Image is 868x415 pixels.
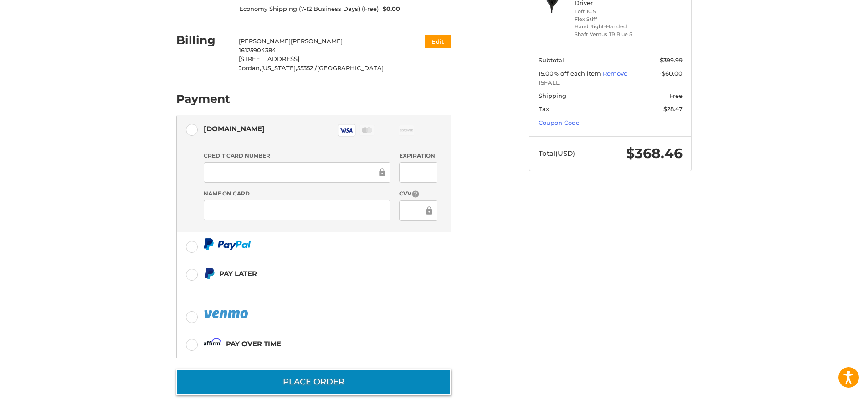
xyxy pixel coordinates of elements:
span: [GEOGRAPHIC_DATA] [317,64,384,72]
div: Pay over time [226,336,281,351]
h2: Payment [176,92,230,106]
img: Affirm icon [204,338,222,349]
span: [STREET_ADDRESS] [239,55,299,62]
span: Total (USD) [539,149,575,158]
label: Expiration [399,152,437,160]
a: Coupon Code [539,119,580,126]
div: [DOMAIN_NAME] [204,121,265,136]
label: CVV [399,190,437,198]
iframe: PayPal Message 1 [204,283,394,291]
span: 16125904384 [239,46,276,54]
button: Edit [425,35,451,48]
span: $399.99 [660,56,683,64]
li: Hand Right-Handed [575,23,644,31]
h2: Billing [176,33,230,47]
button: Place Order [176,369,451,395]
span: Economy Shipping (7-12 Business Days) (Free) [239,5,379,14]
span: 15FALL [539,78,683,87]
span: $0.00 [379,5,401,14]
span: $368.46 [626,145,683,162]
span: Tax [539,105,549,113]
span: 15.00% off each item [539,70,603,77]
span: [PERSON_NAME] [239,37,291,45]
li: Loft 10.5 [575,8,644,15]
li: Shaft Ventus TR Blue 5 [575,31,644,38]
span: 55352 / [297,64,317,72]
span: Shipping [539,92,566,99]
span: $28.47 [663,105,683,113]
span: -$60.00 [659,70,683,77]
a: Remove [603,70,627,77]
span: Jordan, [239,64,261,72]
label: Name on Card [204,190,390,198]
div: Pay Later [219,266,394,281]
label: Credit Card Number [204,152,390,160]
span: [PERSON_NAME] [291,37,343,45]
span: [US_STATE], [261,64,297,72]
span: Subtotal [539,56,564,64]
span: Free [669,92,683,99]
img: Pay Later icon [204,268,215,279]
img: PayPal icon [204,238,251,250]
img: PayPal icon [204,308,250,320]
li: Flex Stiff [575,15,644,23]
